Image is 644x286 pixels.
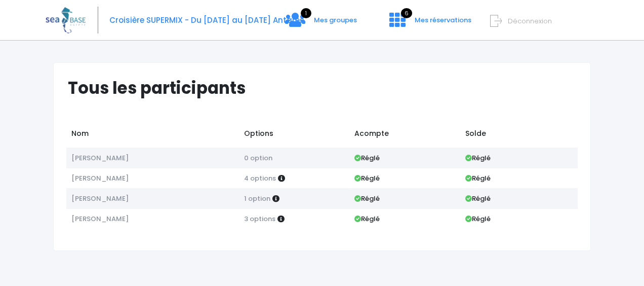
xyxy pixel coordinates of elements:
[350,123,460,148] td: Acompte
[71,194,129,203] span: [PERSON_NAME]
[244,194,270,203] span: 1 option
[244,214,275,224] span: 3 options
[66,123,239,148] td: Nom
[381,19,477,28] a: 6 Mes réservations
[354,194,380,203] strong: Réglé
[71,214,129,224] span: [PERSON_NAME]
[109,15,304,25] span: Croisière SUPERMIX - Du [DATE] au [DATE] Antarès
[71,173,129,183] span: [PERSON_NAME]
[244,153,272,163] span: 0 option
[354,214,380,224] strong: Réglé
[239,123,349,148] td: Options
[71,153,129,163] span: [PERSON_NAME]
[465,153,491,163] strong: Réglé
[465,194,491,203] strong: Réglé
[508,16,552,26] span: Déconnexion
[354,153,380,163] strong: Réglé
[244,173,276,183] span: 4 options
[465,173,491,183] strong: Réglé
[68,78,585,98] h1: Tous les participants
[401,8,412,18] span: 6
[301,8,311,18] span: 1
[415,15,471,25] span: Mes réservations
[465,214,491,224] strong: Réglé
[354,173,380,183] strong: Réglé
[314,15,357,25] span: Mes groupes
[460,123,578,148] td: Solde
[277,19,365,28] a: 1 Mes groupes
